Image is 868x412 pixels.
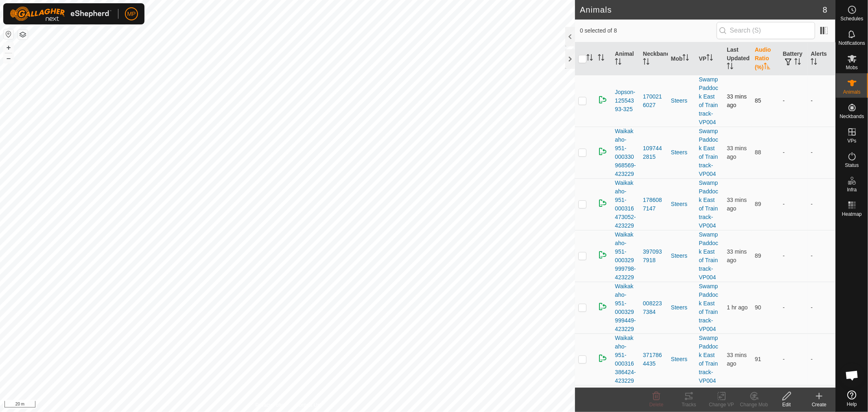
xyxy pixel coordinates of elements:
[671,96,693,105] div: Steers
[727,304,748,311] span: 15 Sept 2025, 6:33 pm
[615,282,636,333] span: Waikakaho-951-000329999449-423229
[699,76,718,125] a: Swamp Paddock East of Train track-VP004
[780,333,808,385] td: -
[727,197,747,212] span: 15 Sept 2025, 7:03 pm
[640,42,668,75] th: Neckband
[755,97,761,104] span: 85
[770,401,803,408] div: Edit
[752,42,780,75] th: Audio Ratio (%)
[615,127,636,178] span: Waikakaho-951-000330968569-423229
[780,230,808,282] td: -
[780,42,808,75] th: Battery
[755,252,761,259] span: 89
[643,59,649,66] p-sorticon: Activate to sort
[598,95,608,105] img: returning on
[780,282,808,333] td: -
[695,42,724,75] th: VP
[643,248,665,265] div: 3970937918
[256,401,286,409] a: Privacy Policy
[699,180,718,229] a: Swamp Paddock East of Train track-VP004
[643,92,665,110] div: 1700216027
[615,88,636,114] span: Jopson-12554393-325
[612,42,640,75] th: Animal
[803,401,835,408] div: Create
[780,127,808,178] td: -
[836,387,868,410] a: Help
[727,64,733,70] p-sorticon: Activate to sort
[755,149,761,156] span: 88
[699,283,718,332] a: Swamp Paddock East of Train track-VP004
[643,196,665,213] div: 1786087147
[794,59,801,66] p-sorticon: Activate to sort
[755,356,761,362] span: 91
[671,148,693,157] div: Steers
[843,90,861,94] span: Animals
[671,303,693,312] div: Steers
[727,93,747,108] span: 15 Sept 2025, 7:03 pm
[580,5,823,15] h2: Animals
[598,353,608,363] img: returning on
[598,198,608,208] img: returning on
[727,352,747,367] span: 15 Sept 2025, 7:04 pm
[839,41,865,46] span: Notifications
[699,335,718,384] a: Swamp Paddock East of Train track-VP004
[807,282,835,333] td: -
[807,42,835,75] th: Alerts
[671,252,693,260] div: Steers
[727,248,747,263] span: 15 Sept 2025, 7:03 pm
[807,333,835,385] td: -
[127,10,136,18] span: MP
[807,127,835,178] td: -
[755,201,761,207] span: 89
[598,302,608,311] img: returning on
[643,351,665,368] div: 3717864435
[724,42,752,75] th: Last Updated
[615,230,636,282] span: Waikakaho-951-000329999798-423229
[842,212,862,217] span: Heatmap
[811,59,817,66] p-sorticon: Activate to sort
[649,402,664,408] span: Delete
[699,128,718,177] a: Swamp Paddock East of Train track-VP004
[780,75,808,127] td: -
[295,401,319,409] a: Contact Us
[847,138,856,143] span: VPs
[807,75,835,127] td: -
[682,55,689,62] p-sorticon: Activate to sort
[840,16,863,21] span: Schedules
[706,55,713,62] p-sorticon: Activate to sort
[764,64,770,70] p-sorticon: Activate to sort
[671,200,693,208] div: Steers
[10,7,112,21] img: Gallagher Logo
[727,145,747,160] span: 15 Sept 2025, 7:03 pm
[807,230,835,282] td: -
[717,22,815,39] input: Search (S)
[598,147,608,156] img: returning on
[840,114,864,119] span: Neckbands
[615,334,636,385] span: Waikakaho-951-000316386424-423229
[705,401,738,408] div: Change VP
[580,26,717,35] span: 0 selected of 8
[840,363,864,388] div: Open chat
[4,29,13,39] button: Reset Map
[643,144,665,161] div: 1097442815
[598,250,608,260] img: returning on
[847,402,857,407] span: Help
[673,401,705,408] div: Tracks
[586,55,593,62] p-sorticon: Activate to sort
[615,59,621,66] p-sorticon: Activate to sort
[823,4,827,16] span: 8
[847,187,857,192] span: Infra
[807,178,835,230] td: -
[4,43,13,53] button: +
[755,304,761,311] span: 90
[738,401,770,408] div: Change Mob
[643,299,665,316] div: 0082237384
[615,179,636,230] span: Waikakaho-951-000316473052-423229
[671,355,693,364] div: Steers
[845,163,859,168] span: Status
[668,42,696,75] th: Mob
[780,178,808,230] td: -
[4,53,13,63] button: –
[598,55,604,62] p-sorticon: Activate to sort
[18,30,28,39] button: Map Layers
